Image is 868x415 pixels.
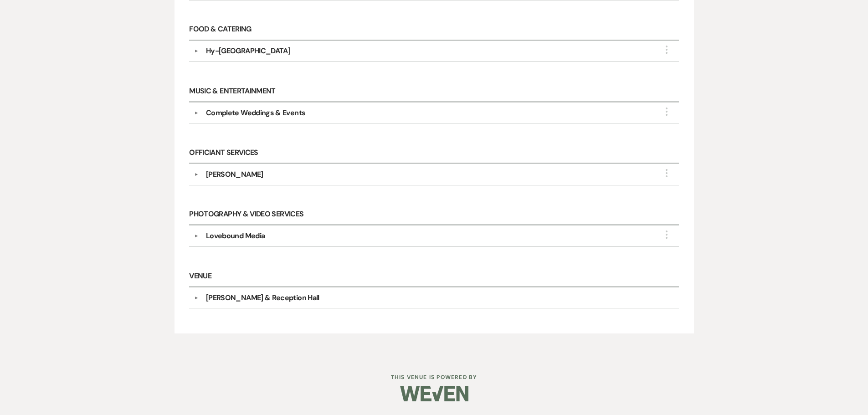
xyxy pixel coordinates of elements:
button: ▼ [191,49,202,53]
h6: Officiant Services [189,143,678,164]
h6: Music & Entertainment [189,81,678,102]
h6: Venue [189,266,678,287]
img: Weven Logo [400,378,468,410]
button: ▼ [191,296,202,300]
div: [PERSON_NAME] [206,169,263,180]
button: ▼ [191,172,202,177]
h6: Photography & Video Services [189,205,678,226]
div: Complete Weddings & Events [206,108,305,118]
div: Lovebound Media [206,231,265,241]
button: ▼ [191,111,202,115]
h6: Food & Catering [189,20,678,41]
button: ▼ [191,234,202,238]
div: [PERSON_NAME] & Reception Hall [206,292,319,303]
div: Hy-[GEOGRAPHIC_DATA] [206,46,290,56]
